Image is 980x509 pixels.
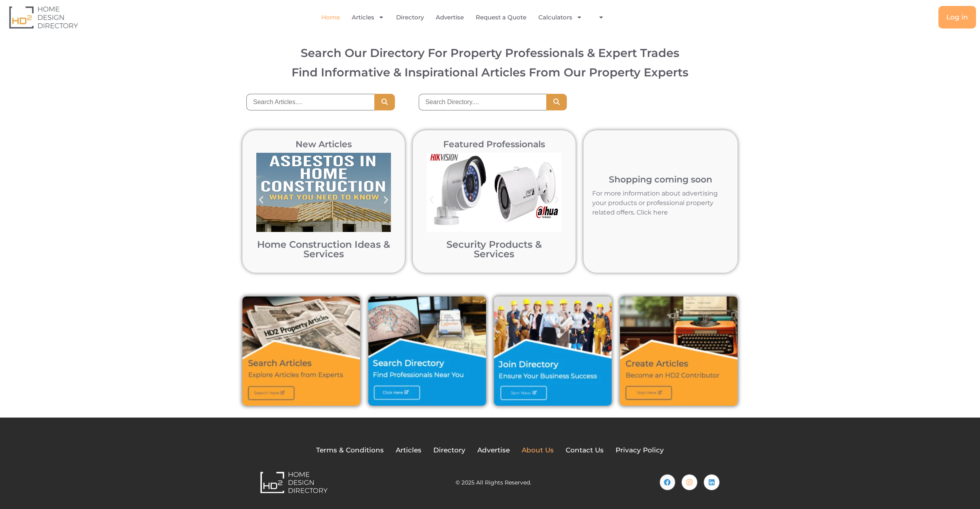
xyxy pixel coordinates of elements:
a: Terms & Conditions [316,445,384,456]
h2: Featured Professionals [423,140,565,149]
div: Next slide [548,191,566,209]
button: Search [546,94,567,110]
a: Contact Us [566,445,604,456]
input: Search Directory.... [419,94,547,110]
h2: New Articles [252,140,395,149]
a: Request a Quote [476,8,526,27]
a: Home [321,8,340,27]
nav: Menu [198,8,733,27]
a: Advertise [477,445,510,456]
a: Articles [396,445,421,456]
a: Advertise [436,8,464,27]
span: Log in [946,14,968,21]
a: Log in [938,6,976,28]
div: Previous slide [252,191,270,209]
a: Home Construction Ideas & Services [257,239,390,260]
input: Search Articles.... [246,94,374,110]
h2: Search Our Directory For Property Professionals & Expert Trades [17,47,962,59]
a: Security Products & Services [446,239,542,260]
button: Search [374,94,395,110]
div: Next slide [377,191,395,209]
a: Directory [433,445,465,456]
div: 2 / 12 [252,149,395,263]
a: Calculators [538,8,582,27]
a: About Us [522,445,554,456]
h2: © 2025 All Rights Reserved. [456,480,531,485]
a: Articles [352,8,384,27]
a: Directory [396,8,424,27]
div: Previous slide [423,191,440,209]
h3: Find Informative & Inspirational Articles From Our Property Experts [17,66,962,78]
div: 2 / 12 [423,149,565,263]
a: Privacy Policy [616,445,664,456]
